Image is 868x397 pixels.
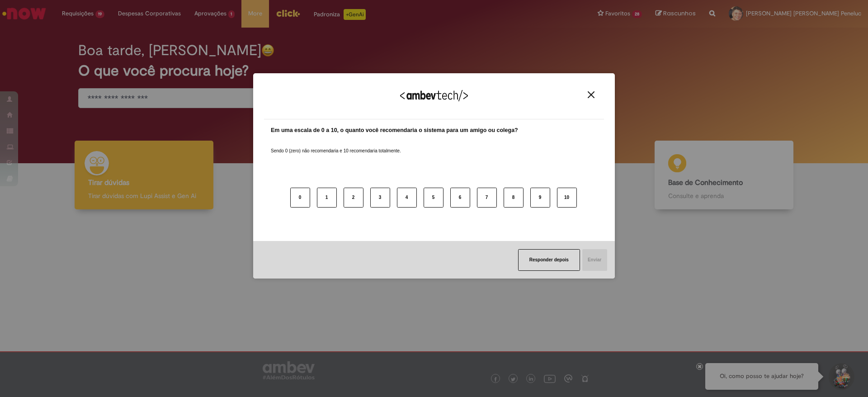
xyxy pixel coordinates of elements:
button: 8 [504,188,524,208]
button: 3 [370,188,390,208]
button: Responder depois [518,249,580,271]
button: 6 [450,188,470,208]
label: Sendo 0 (zero) não recomendaria e 10 recomendaria totalmente. [271,137,401,154]
label: Em uma escala de 0 a 10, o quanto você recomendaria o sistema para um amigo ou colega? [271,126,518,135]
button: 9 [530,188,550,208]
button: 0 [290,188,310,208]
button: 2 [344,188,363,208]
button: 7 [477,188,497,208]
button: 4 [397,188,417,208]
button: 1 [317,188,337,208]
button: 5 [424,188,443,208]
img: Logo Ambevtech [400,90,468,101]
button: 10 [557,188,577,208]
img: Close [588,91,594,98]
button: Close [585,91,597,99]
